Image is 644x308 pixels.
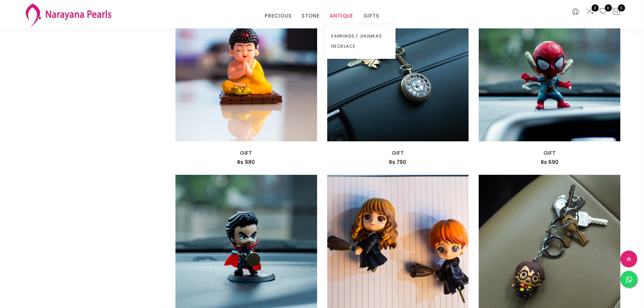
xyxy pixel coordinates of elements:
[237,159,255,166] span: Rs 980
[618,4,625,11] span: 0
[330,11,353,21] a: ANTIQUE
[331,31,389,41] a: EARRINGS / JHUMKAS
[586,7,594,16] a: 0
[265,11,291,21] a: PRECIOUS
[599,7,607,16] a: 0
[605,4,612,11] span: 0
[240,149,252,157] a: GIFT
[592,4,599,11] span: 0
[612,7,620,16] button: 0
[392,149,404,157] a: GIFT
[363,11,379,21] a: GIFTS
[544,149,556,157] a: GIFT
[389,159,406,166] span: Rs 790
[331,41,389,51] a: NECKLACE
[302,11,319,21] a: STONE
[541,159,558,166] span: Rs 690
